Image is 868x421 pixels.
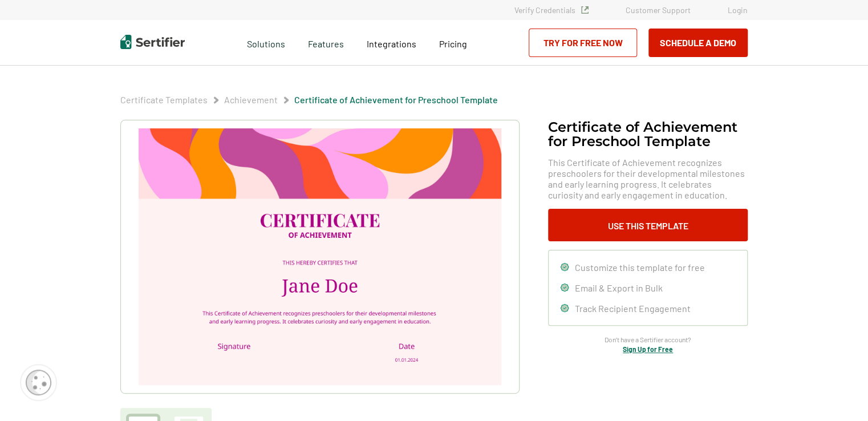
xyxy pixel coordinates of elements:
[623,345,673,353] a: Sign Up for Free
[120,94,498,106] div: Breadcrumb
[439,38,467,49] span: Pricing
[811,366,868,421] iframe: Chat Widget
[575,303,691,314] span: Track Recipient Engagement
[439,35,467,50] a: Pricing
[575,282,663,293] span: Email & Export in Bulk
[648,29,748,57] button: Schedule a Demo
[514,5,589,15] a: Verify Credentials
[548,157,748,200] span: This Certificate of Achievement recognizes preschoolers for their developmental milestones and ea...
[626,5,691,15] a: Customer Support
[224,94,278,105] a: Achievement
[728,5,748,15] a: Login
[581,6,589,14] img: Verified
[120,35,185,49] img: Sertifier | Digital Credentialing Platform
[529,29,637,57] a: Try for Free Now
[224,94,278,106] span: Achievement
[575,262,705,273] span: Customize this template for free
[120,94,208,105] a: Certificate Templates
[294,94,498,106] span: Certificate of Achievement for Preschool Template
[548,120,748,148] h1: Certificate of Achievement for Preschool Template
[367,38,416,49] span: Integrations
[308,35,344,50] span: Features
[139,128,501,385] img: Certificate of Achievement for Preschool Template
[247,35,285,50] span: Solutions
[605,334,691,345] span: Don’t have a Sertifier account?
[548,209,748,241] button: Use This Template
[120,94,208,106] span: Certificate Templates
[367,35,416,50] a: Integrations
[26,370,51,395] img: Cookie Popup Icon
[294,94,498,105] a: Certificate of Achievement for Preschool Template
